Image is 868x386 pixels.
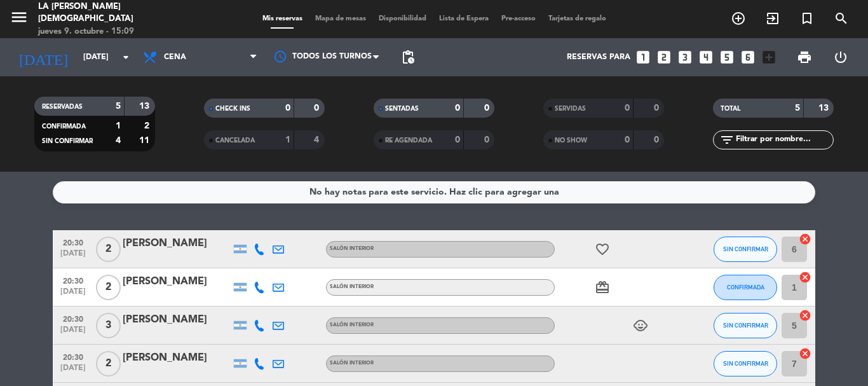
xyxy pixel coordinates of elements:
[567,53,630,62] span: Reservas para
[96,275,121,300] span: 2
[57,273,89,287] span: 20:30
[818,104,831,113] strong: 13
[57,349,89,364] span: 20:30
[309,15,372,22] span: Mapa de mesas
[144,121,152,130] strong: 2
[285,135,290,144] strong: 1
[96,351,121,376] span: 2
[42,123,86,130] span: CONFIRMADA
[735,133,833,147] input: Filtrar por nombre...
[57,287,89,302] span: [DATE]
[96,313,121,338] span: 3
[38,25,208,38] div: jueves 9. octubre - 15:09
[714,313,777,338] button: SIN CONFIRMAR
[285,104,290,113] strong: 0
[740,49,756,65] i: looks_6
[123,312,231,328] div: [PERSON_NAME]
[723,322,768,329] span: SIN CONFIRMAR
[555,106,586,112] span: SERVIDAS
[723,245,768,252] span: SIN CONFIRMAR
[385,106,419,112] span: SENTADAS
[139,102,152,111] strong: 13
[215,106,250,112] span: CHECK INS
[309,185,559,200] div: No hay notas para este servicio. Haz clic para agregar una
[57,311,89,326] span: 20:30
[385,137,432,144] span: RE AGENDADA
[714,275,777,300] button: CONFIRMADA
[595,242,610,257] i: favorite_border
[330,284,374,289] span: Salón Interior
[723,360,768,367] span: SIN CONFIRMAR
[656,49,672,65] i: looks_two
[57,249,89,264] span: [DATE]
[116,121,121,130] strong: 1
[42,104,83,110] span: RESERVADAS
[164,53,186,62] span: Cena
[57,326,89,340] span: [DATE]
[139,136,152,145] strong: 11
[799,11,815,26] i: turned_in_not
[400,50,416,65] span: pending_actions
[215,137,255,144] span: CANCELADA
[799,271,811,284] i: cancel
[727,284,764,291] span: CONFIRMADA
[455,135,460,144] strong: 0
[542,15,613,22] span: Tarjetas de regalo
[484,104,492,113] strong: 0
[455,104,460,113] strong: 0
[123,235,231,252] div: [PERSON_NAME]
[123,350,231,366] div: [PERSON_NAME]
[719,49,735,65] i: looks_5
[625,104,630,113] strong: 0
[765,11,780,26] i: exit_to_app
[116,102,121,111] strong: 5
[721,106,740,112] span: TOTAL
[795,104,800,113] strong: 5
[799,309,811,322] i: cancel
[731,11,746,26] i: add_circle_outline
[698,49,714,65] i: looks_4
[314,135,322,144] strong: 4
[330,246,374,251] span: Salón Interior
[10,8,29,27] i: menu
[118,50,133,65] i: arrow_drop_down
[116,136,121,145] strong: 4
[330,361,374,366] span: Salón Interior
[57,364,89,378] span: [DATE]
[256,15,309,22] span: Mis reservas
[714,351,777,376] button: SIN CONFIRMAR
[372,15,433,22] span: Disponibilidad
[10,43,77,71] i: [DATE]
[57,235,89,249] span: 20:30
[822,38,858,76] div: LOG OUT
[433,15,495,22] span: Lista de Espera
[635,49,651,65] i: looks_one
[719,132,735,148] i: filter_list
[833,50,848,65] i: power_settings_new
[625,135,630,144] strong: 0
[595,280,610,295] i: card_giftcard
[654,104,661,113] strong: 0
[799,347,811,360] i: cancel
[633,318,648,333] i: child_care
[123,273,231,290] div: [PERSON_NAME]
[96,237,121,262] span: 2
[799,233,811,245] i: cancel
[484,135,492,144] strong: 0
[677,49,693,65] i: looks_3
[654,135,661,144] strong: 0
[330,322,374,327] span: Salón Interior
[38,1,208,25] div: La [PERSON_NAME][DEMOGRAPHIC_DATA]
[10,8,29,31] button: menu
[555,137,587,144] span: NO SHOW
[314,104,322,113] strong: 0
[42,138,93,144] span: SIN CONFIRMAR
[761,49,777,65] i: add_box
[495,15,542,22] span: Pre-acceso
[834,11,849,26] i: search
[797,50,812,65] span: print
[714,237,777,262] button: SIN CONFIRMAR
